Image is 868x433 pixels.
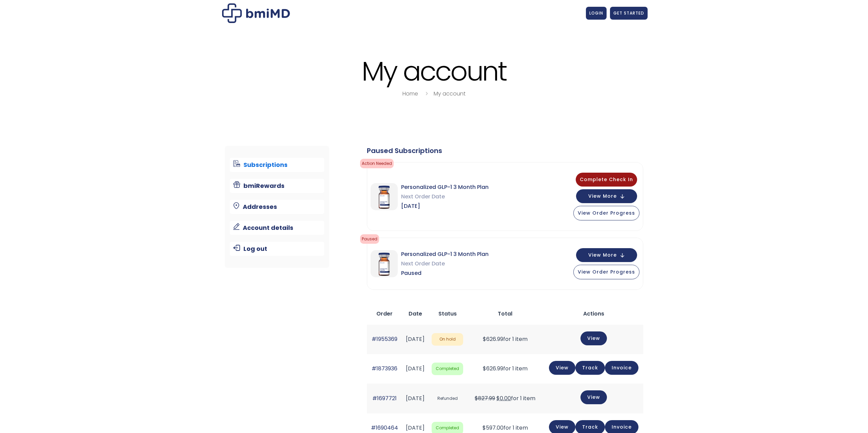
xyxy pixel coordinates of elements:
[496,394,511,402] span: 0.00
[372,394,397,402] a: #1697721
[371,183,398,210] img: Personalized GLP-1 3 Month Plan
[371,424,398,432] a: #1690464
[586,7,607,20] a: LOGIN
[605,361,638,375] a: Invoice
[360,234,379,244] span: Paused
[423,90,430,98] i: breadcrumbs separator
[438,310,457,318] span: Status
[225,146,330,268] nav: Account pages
[588,194,617,198] span: View More
[576,173,637,187] button: Complete Check In
[573,206,639,220] button: View Order Progress
[483,365,486,372] span: $
[402,90,418,98] a: Home
[467,354,544,384] td: for 1 item
[401,182,489,192] span: Personalized GLP-1 3 Month Plan
[432,392,463,405] span: Refunded
[401,250,489,259] span: Personalized GLP-1 3 Month Plan
[230,221,324,235] a: Account details
[220,57,648,86] h1: My account
[230,179,324,193] a: bmiRewards
[376,310,393,318] span: Order
[613,10,644,16] span: GET STARTED
[475,394,495,402] del: $827.99
[578,268,635,275] span: View Order Progress
[401,201,489,211] span: [DATE]
[580,176,633,183] span: Complete Check In
[372,335,397,343] a: #1955369
[230,158,324,172] a: Subscriptions
[583,310,604,318] span: Actions
[610,7,648,20] a: GET STARTED
[580,331,607,345] a: View
[222,3,290,23] img: My account
[367,146,643,155] div: Paused Subscriptions
[372,365,397,372] a: #1873936
[496,394,500,402] span: $
[483,335,486,343] span: $
[573,265,639,279] button: View Order Progress
[589,10,603,16] span: LOGIN
[401,268,489,278] span: Paused
[482,424,504,432] span: 597.00
[576,189,637,203] button: View More
[578,210,635,216] span: View Order Progress
[432,363,463,375] span: Completed
[230,242,324,256] a: Log out
[483,365,503,372] span: 626.99
[401,192,489,201] span: Next Order Date
[580,390,607,404] a: View
[482,424,486,432] span: $
[406,424,425,432] time: [DATE]
[588,253,617,257] span: View More
[483,335,503,343] span: 626.99
[406,365,425,372] time: [DATE]
[467,325,544,354] td: for 1 item
[230,200,324,214] a: Addresses
[401,259,489,268] span: Next Order Date
[360,159,394,168] span: Action Needed
[576,248,637,262] button: View More
[406,335,425,343] time: [DATE]
[498,310,512,318] span: Total
[467,384,544,413] td: for 1 item
[549,361,575,375] a: View
[409,310,422,318] span: Date
[434,90,466,98] a: My account
[406,394,425,402] time: [DATE]
[575,361,605,375] a: Track
[432,333,463,346] span: On hold
[371,250,398,277] img: Personalized GLP-1 3 Month Plan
